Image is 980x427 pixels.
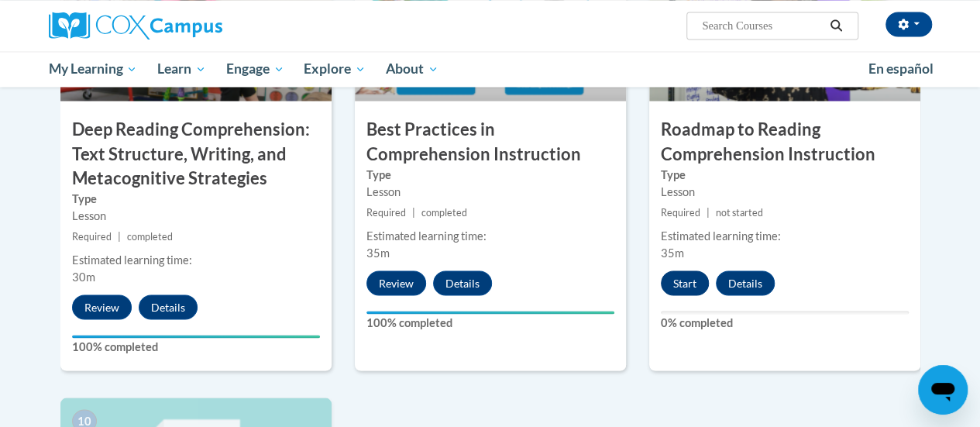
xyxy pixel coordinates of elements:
[72,338,320,355] label: 100% completed
[139,294,198,319] button: Details
[72,294,132,319] button: Review
[366,183,614,200] div: Lesson
[858,53,944,85] a: En español
[716,206,763,218] span: not started
[72,270,95,283] span: 30m
[366,270,426,295] button: Review
[72,335,320,338] div: Your progress
[60,118,332,189] h3: Deep Reading Comprehension: Text Structure, Writing, and Metacognitive Strategies
[366,206,406,218] span: Required
[824,16,848,35] button: Search
[700,16,824,35] input: Search Courses
[72,207,320,224] div: Lesson
[49,12,328,40] a: Cox Campus
[661,270,709,295] button: Start
[716,270,775,295] button: Details
[649,118,920,166] h3: Roadmap to Reading Comprehension Instruction
[707,206,710,218] span: |
[661,246,684,259] span: 35m
[72,190,320,207] label: Type
[355,118,626,166] h3: Best Practices in Comprehension Instruction
[72,251,320,268] div: Estimated learning time:
[48,60,137,78] span: My Learning
[885,12,932,36] button: Account Settings
[366,311,614,314] div: Your progress
[127,230,173,242] span: completed
[661,314,909,331] label: 0% completed
[216,51,294,87] a: Engage
[157,60,206,78] span: Learn
[412,206,415,218] span: |
[226,60,284,78] span: Engage
[366,166,614,183] label: Type
[49,12,222,40] img: Cox Campus
[366,314,614,331] label: 100% completed
[661,183,909,200] div: Lesson
[433,270,492,295] button: Details
[661,166,909,183] label: Type
[376,51,449,87] a: About
[366,246,390,259] span: 35m
[147,51,216,87] a: Learn
[661,227,909,244] div: Estimated learning time:
[868,60,934,77] span: En español
[39,51,148,87] a: My Learning
[421,206,467,218] span: completed
[918,365,968,415] iframe: Button to launch messaging window
[118,230,121,242] span: |
[304,60,366,78] span: Explore
[386,60,438,78] span: About
[37,51,944,87] div: Main menu
[72,230,112,242] span: Required
[661,206,700,218] span: Required
[366,227,614,244] div: Estimated learning time:
[294,51,376,87] a: Explore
